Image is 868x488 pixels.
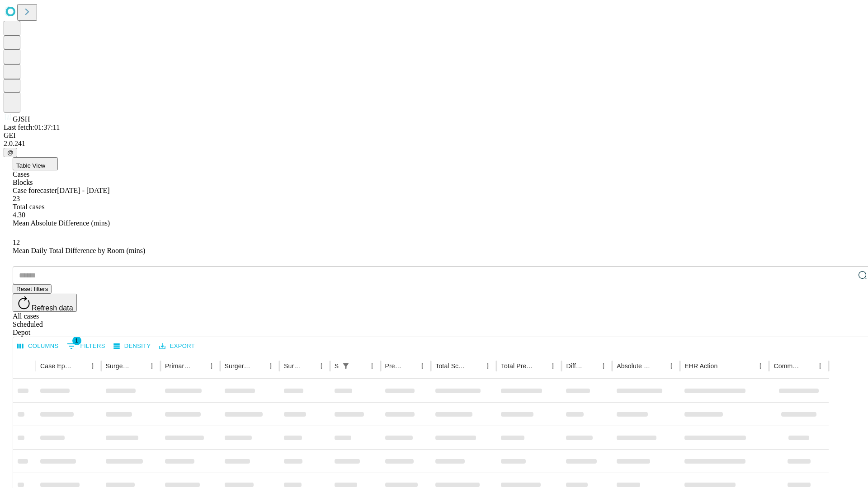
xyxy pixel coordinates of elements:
div: EHR Action [684,362,717,370]
div: 1 active filter [340,360,352,372]
div: Comments [774,362,800,370]
button: Sort [801,360,814,372]
button: Menu [205,360,218,372]
span: Mean Absolute Difference (mins) [13,219,110,227]
button: Reset filters [13,284,52,294]
span: [DATE] - [DATE] [57,187,109,194]
button: Menu [416,360,429,372]
button: Sort [652,360,665,372]
button: Menu [481,360,494,372]
span: Refresh data [32,304,73,312]
div: GEI [4,131,864,140]
div: Scheduled In Room Duration [335,362,339,370]
span: 23 [13,195,20,202]
button: Sort [74,360,86,372]
button: Sort [252,360,264,372]
span: Total cases [13,203,44,211]
span: Mean Daily Total Difference by Room (mins) [13,247,145,254]
button: Menu [547,360,559,372]
button: Table View [13,157,58,170]
button: Show filters [340,360,352,372]
span: @ [7,149,14,156]
button: Menu [264,360,277,372]
span: Reset filters [16,286,48,292]
button: Sort [585,360,597,372]
button: Menu [146,360,158,372]
button: Sort [718,360,731,372]
button: Menu [814,360,826,372]
button: Sort [403,360,416,372]
button: Sort [302,360,315,372]
button: Select columns [15,339,61,353]
span: 12 [13,239,20,246]
div: Total Predicted Duration [501,362,533,370]
span: 4.30 [13,211,25,219]
button: Sort [193,360,205,372]
button: Menu [366,360,378,372]
button: Refresh data [13,294,77,312]
div: 2.0.241 [4,140,864,148]
button: Menu [86,360,99,372]
span: Table View [16,162,45,169]
span: Last fetch: 01:37:11 [4,123,60,131]
button: Show filters [65,339,108,353]
button: Sort [133,360,146,372]
div: Case Epic Id [40,362,73,370]
button: @ [4,148,17,157]
button: Sort [353,360,366,372]
button: Menu [315,360,328,372]
div: Absolute Difference [617,362,651,370]
button: Export [157,339,197,353]
span: Case forecaster [13,187,57,194]
div: Predicted In Room Duration [385,362,403,370]
button: Menu [754,360,767,372]
button: Sort [534,360,547,372]
span: 1 [72,336,81,345]
div: Total Scheduled Duration [435,362,468,370]
button: Density [111,339,153,353]
button: Menu [597,360,610,372]
div: Difference [566,362,584,370]
span: GJSH [13,115,30,123]
div: Surgeon Name [106,362,132,370]
div: Surgery Name [225,362,251,370]
button: Menu [665,360,678,372]
button: Sort [469,360,481,372]
div: Primary Service [165,362,191,370]
div: Surgery Date [284,362,302,370]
